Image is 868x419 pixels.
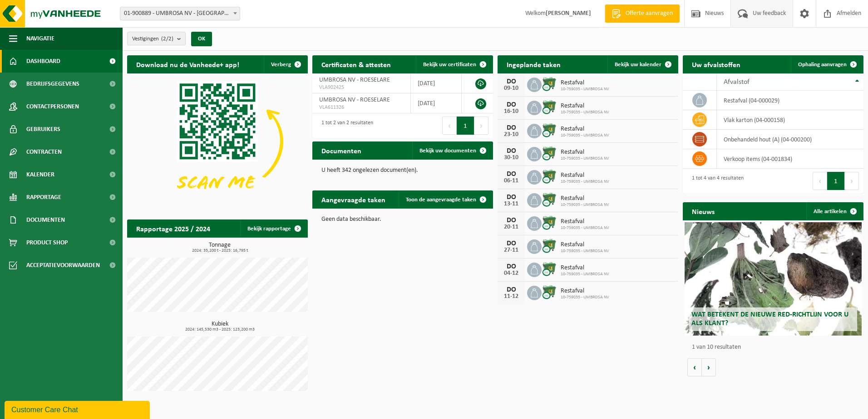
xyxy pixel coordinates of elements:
[561,149,609,156] span: Restafval
[26,141,62,163] span: Contracten
[502,286,520,293] div: DO
[264,55,307,73] button: Verberg
[271,62,291,68] span: Verberg
[542,76,557,92] img: WB-0770-CU
[683,202,724,220] h2: Nieuws
[321,216,484,223] p: Geen data beschikbaar.
[502,132,520,138] div: 23-10
[240,219,307,238] a: Bekijk rapportage
[561,133,609,138] span: 10-759035 - UMBROSA NV
[132,327,308,332] span: 2024: 145,530 m3 - 2025: 123,200 m3
[26,209,65,231] span: Documenten
[542,99,557,115] img: WB-0770-CU
[319,77,390,83] span: UMBROSA NV - ROESELARE
[806,202,863,220] a: Alle artikelen
[717,149,863,169] td: verkoop items (04-001834)
[717,130,863,149] td: onbehandeld hout (A) (04-000200)
[502,171,520,178] div: DO
[683,55,750,73] h2: Uw afvalstoffen
[561,202,609,208] span: 10-759035 - UMBROSA NV
[542,261,557,277] img: WB-0770-CU
[26,231,68,254] span: Product Shop
[474,117,488,135] button: Next
[687,171,744,191] div: 1 tot 4 van 4 resultaten
[845,172,859,190] button: Next
[26,27,54,50] span: Navigatie
[561,272,609,277] span: 10-759035 - UMBROSA NV
[542,238,557,253] img: WB-0770-CU
[561,79,609,87] span: Restafval
[502,293,520,300] div: 11-12
[561,179,609,185] span: 10-759035 - UMBROSA NV
[26,186,61,209] span: Rapportage
[798,62,847,68] span: Ophaling aanvragen
[502,217,520,224] div: DO
[561,87,609,92] span: 10-759035 - UMBROSA NV
[717,91,863,110] td: restafval (04-000029)
[132,248,308,253] span: 2024: 35,200 t - 2025: 16,795 t
[319,104,404,111] span: VLA611326
[607,55,677,73] a: Bekijk uw kalender
[561,287,609,295] span: Restafval
[498,55,570,73] h2: Ingeplande taken
[317,116,373,136] div: 1 tot 2 van 2 resultaten
[26,95,79,118] span: Contactpersonen
[26,118,60,141] span: Gebruikers
[546,10,591,17] strong: [PERSON_NAME]
[717,110,863,130] td: vlak karton (04-000158)
[132,32,173,46] span: Vestigingen
[319,84,404,91] span: VLA902425
[687,358,702,376] button: Vorige
[692,344,859,351] p: 1 van 10 resultaten
[411,93,462,113] td: [DATE]
[502,240,520,247] div: DO
[127,73,308,209] img: Download de VHEPlus App
[561,172,609,179] span: Restafval
[502,178,520,184] div: 06-11
[561,218,609,225] span: Restafval
[561,195,609,202] span: Restafval
[502,263,520,270] div: DO
[561,225,609,231] span: 10-759035 - UMBROSA NV
[561,156,609,161] span: 10-759035 - UMBROSA NV
[412,141,492,160] a: Bekijk uw documenten
[605,5,680,23] a: Offerte aanvragen
[319,97,390,103] span: UMBROSA NV - ROESELARE
[561,102,609,110] span: Restafval
[615,62,661,68] span: Bekijk uw kalender
[312,190,395,208] h2: Aangevraagde taken
[502,85,520,92] div: 09-10
[542,169,557,184] img: WB-0770-CU
[724,78,750,86] span: Afvalstof
[26,73,79,95] span: Bedrijfsgegevens
[502,224,520,230] div: 20-11
[561,110,609,115] span: 10-759035 - UMBROSA NV
[702,358,716,376] button: Volgende
[502,247,520,253] div: 27-11
[127,32,186,45] button: Vestigingen(2/2)
[312,55,400,73] h2: Certificaten & attesten
[502,124,520,132] div: DO
[561,241,609,248] span: Restafval
[127,219,219,237] h2: Rapportage 2025 / 2024
[502,270,520,277] div: 04-12
[542,122,557,138] img: WB-0770-CU
[542,284,557,300] img: WB-0770-CU
[685,222,862,336] a: Wat betekent de nieuwe RED-richtlijn voor u als klant?
[542,215,557,230] img: WB-0770-CU
[411,73,462,93] td: [DATE]
[791,55,863,73] a: Ophaling aanvragen
[827,172,845,190] button: 1
[26,163,54,186] span: Kalender
[406,197,476,203] span: Toon de aangevraagde taken
[132,321,308,332] h3: Kubiek
[561,126,609,133] span: Restafval
[502,147,520,155] div: DO
[502,101,520,108] div: DO
[127,55,248,73] h2: Download nu de Vanheede+ app!
[419,148,476,154] span: Bekijk uw documenten
[623,9,675,18] span: Offerte aanvragen
[416,55,492,73] a: Bekijk uw certificaten
[502,201,520,207] div: 13-11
